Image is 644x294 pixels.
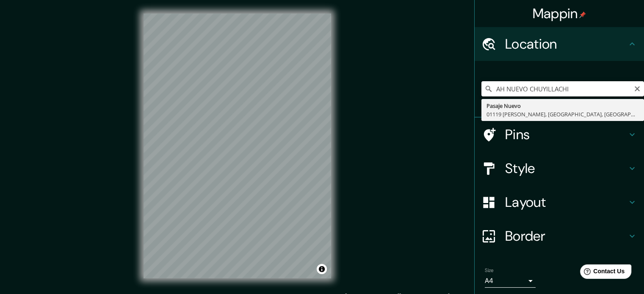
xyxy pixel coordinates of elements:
[505,160,627,177] h4: Style
[481,81,644,96] input: Pick your city or area
[475,118,644,151] div: Pins
[505,36,627,52] h4: Location
[579,11,586,18] img: pin-icon.png
[486,102,639,110] div: Pasaje Nuevo
[485,274,536,288] div: A4
[634,84,641,92] button: Clear
[475,151,644,185] div: Style
[475,185,644,219] div: Layout
[505,126,627,143] h4: Pins
[533,5,586,22] h4: Mappin
[569,261,635,285] iframe: Help widget launcher
[475,219,644,253] div: Border
[485,267,494,274] label: Size
[505,194,627,211] h4: Layout
[486,110,639,118] div: 01119 [PERSON_NAME], [GEOGRAPHIC_DATA], [GEOGRAPHIC_DATA]
[317,264,327,274] button: Toggle attribution
[144,14,331,278] canvas: Map
[505,228,627,245] h4: Border
[475,27,644,61] div: Location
